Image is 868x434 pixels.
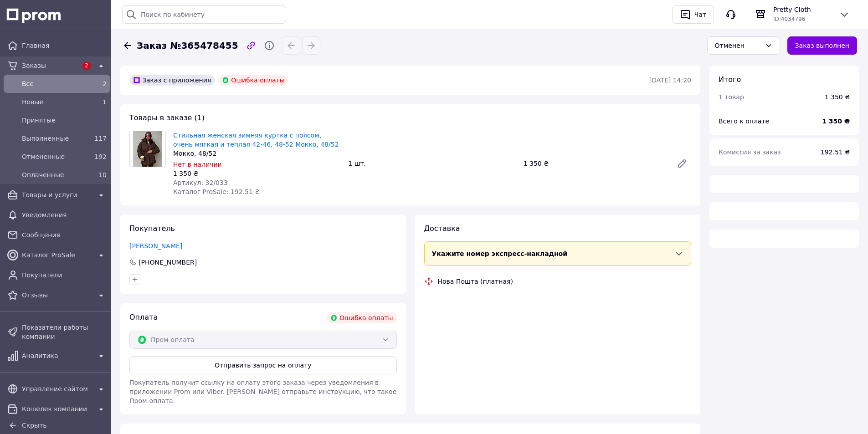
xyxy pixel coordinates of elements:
[133,131,162,167] img: Стильная женская зимняя куртка с поясом, очень мягкая и теплая 42-46, 48-52 Мокко, 48/52
[22,210,107,220] span: Уведомления
[649,77,691,84] time: [DATE] 14:20
[822,117,850,125] b: 1 350 ₴
[22,230,107,240] span: Сообщения
[122,5,286,24] input: Поиск по кабинету
[787,36,857,55] button: Заказ выполнен
[138,258,198,267] div: [PHONE_NUMBER]
[773,16,805,22] span: ID: 4034796
[103,98,107,106] span: 1
[432,250,568,257] span: Укажите номер экспресс-накладной
[22,250,92,260] span: Каталог ProSale
[129,113,205,122] span: Товары в заказе (1)
[22,79,88,88] span: Все
[129,224,175,233] span: Покупатель
[825,92,850,102] div: 1 350 ₴
[22,404,92,414] span: Кошелек компании
[22,271,107,280] span: Покупатели
[672,5,714,24] button: Чат
[173,132,339,148] a: Стильная женская зимняя куртка с поясом, очень мягкая и теплая 42-46, 48-52 Мокко, 48/52
[22,190,92,199] span: Товары и услуги
[719,117,769,125] span: Всего к оплате
[129,242,182,250] a: [PERSON_NAME]
[22,384,92,393] span: Управление сайтом
[22,41,107,50] span: Главная
[22,116,107,125] span: Принятые
[22,152,88,161] span: Отмененные
[693,8,708,21] div: Чат
[520,157,669,170] div: 1 350 ₴
[22,97,88,107] span: Новые
[327,312,397,323] div: Ошибка оплаты
[94,153,107,160] span: 192
[173,149,341,158] div: Мокко, 48/52
[82,61,91,70] span: 2
[719,93,744,101] span: 1 товар
[22,61,77,70] span: Заказы
[673,154,691,173] a: Редактировать
[821,148,850,156] span: 192.51 ₴
[129,356,397,374] button: Отправить запрос на оплату
[98,171,107,179] span: 10
[22,422,47,429] span: Скрыть
[129,379,396,404] span: Покупатель получит ссылку на оплату этого заказа через уведомления в приложении Prom или Viber. [...
[719,148,781,156] span: Комиссия за заказ
[424,224,460,233] span: Доставка
[173,161,222,168] span: Нет в наличии
[773,5,832,14] span: Pretty Cloth
[344,157,519,170] div: 1 шт.
[22,351,92,360] span: Аналитика
[129,75,215,86] div: Заказ с приложения
[137,39,238,52] span: Заказ №365478455
[103,80,107,87] span: 2
[719,75,741,84] span: Итого
[22,323,107,341] span: Показатели работы компании
[22,170,88,179] span: Оплаченные
[22,134,88,143] span: Выполненные
[218,75,288,86] div: Ошибка оплаты
[436,277,515,286] div: Нова Пошта (платная)
[94,135,107,142] span: 117
[173,179,228,186] span: Артикул: 32/033
[173,169,341,178] div: 1 350 ₴
[22,291,92,300] span: Отзывы
[173,188,260,195] span: Каталог ProSale: 192.51 ₴
[715,41,761,51] div: Отменен
[129,313,158,322] span: Оплата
